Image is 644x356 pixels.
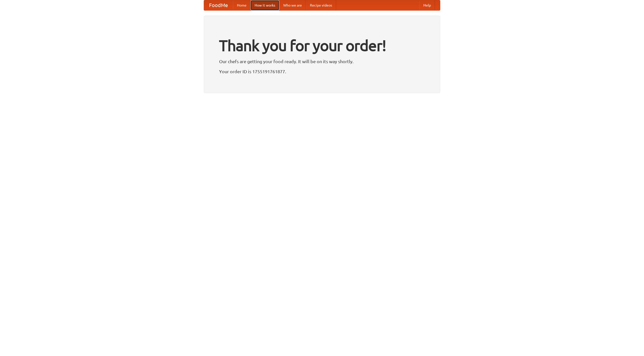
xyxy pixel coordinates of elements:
[419,0,435,10] a: Help
[219,68,425,75] p: Your order ID is 1755191761877.
[219,58,425,65] p: Our chefs are getting your food ready. It will be on its way shortly.
[204,0,233,10] a: FoodMe
[233,0,251,10] a: Home
[251,0,279,10] a: How it works
[279,0,306,10] a: Who we are
[219,33,425,58] h1: Thank you for your order!
[306,0,336,10] a: Recipe videos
